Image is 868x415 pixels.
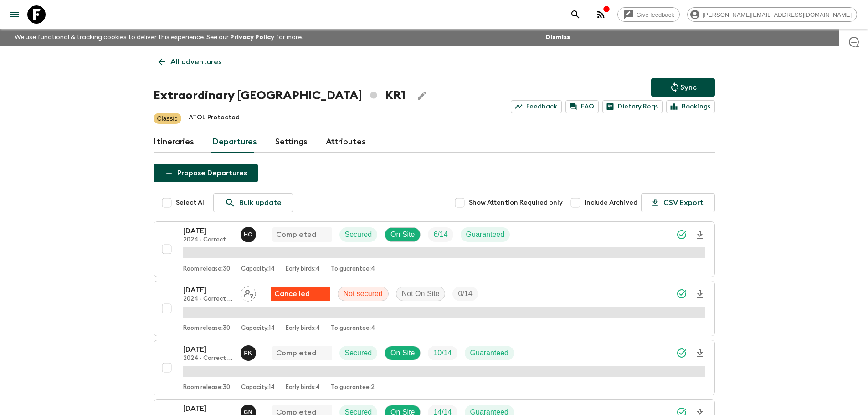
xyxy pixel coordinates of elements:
p: Cancelled [274,288,310,299]
p: 0 / 14 [458,288,472,299]
p: Room release: 30 [183,384,230,391]
span: Select All [176,198,206,207]
p: Room release: 30 [183,266,230,273]
p: Guaranteed [470,348,509,359]
span: Pam Kim [241,348,258,355]
a: Bookings [666,100,715,113]
p: Guaranteed [466,229,505,240]
p: [DATE] [183,403,233,414]
p: Bulk update [239,197,282,208]
a: Feedback [511,100,562,113]
p: [DATE] [183,225,233,236]
div: On Site [385,227,421,242]
span: Show Attention Required only [469,198,563,207]
a: All adventures [154,53,226,71]
a: Departures [212,131,257,153]
svg: Download Onboarding [694,230,705,241]
p: We use functional & tracking cookies to deliver this experience. See our for more. [11,29,307,46]
a: Bulk update [213,193,293,212]
div: Secured [339,227,378,242]
a: Dietary Reqs [602,100,663,113]
h1: Extraordinary [GEOGRAPHIC_DATA] KR1 [154,87,406,105]
p: Early birds: 4 [286,266,320,273]
a: Itineraries [154,131,194,153]
p: To guarantee: 2 [331,384,375,391]
a: Settings [275,131,308,153]
a: Give feedback [617,7,680,22]
div: Not On Site [396,287,446,301]
p: To guarantee: 4 [331,266,375,273]
span: Give feedback [632,11,679,18]
svg: Synced Successfully [676,288,687,299]
button: search adventures [566,5,585,24]
a: Privacy Policy [230,34,274,41]
button: CSV Export [641,193,715,212]
div: Trip Fill [428,346,457,360]
p: Capacity: 14 [241,384,275,391]
button: menu [5,5,24,24]
p: Capacity: 14 [241,266,275,273]
div: Trip Fill [452,287,478,301]
button: [DATE]2024 - Correct Version (old)Assign pack leaderUnable to secureNot securedNot On SiteTrip Fi... [154,281,715,336]
a: FAQ [565,100,599,113]
p: Classic [157,114,178,123]
p: To guarantee: 4 [331,325,375,332]
span: Include Archived [585,198,637,207]
svg: Download Onboarding [694,348,705,359]
p: On Site [390,348,415,359]
div: Secured [339,346,378,360]
p: Completed [276,229,316,240]
button: [DATE]2024 - Correct Version (old)Pam KimCompletedSecuredOn SiteTrip FillGuaranteedRoom release:3... [154,340,715,395]
p: 2024 - Correct Version (old) [183,236,233,244]
p: Early birds: 4 [286,325,320,332]
p: Secured [345,229,372,240]
button: Edit Adventure Title [413,87,431,105]
p: Completed [276,348,316,359]
button: [DATE]2024 - Correct Version (old)Heeyoung ChoCompletedSecuredOn SiteTrip FillGuaranteedRoom rele... [154,221,715,277]
div: [PERSON_NAME][EMAIL_ADDRESS][DOMAIN_NAME] [687,7,857,22]
p: Room release: 30 [183,325,230,332]
span: Assign pack leader [241,289,256,296]
p: 6 / 14 [433,229,447,240]
span: Heeyoung Cho [241,230,258,237]
button: Sync adventure departures to the booking engine [651,78,715,97]
p: Capacity: 14 [241,325,275,332]
p: [DATE] [183,285,233,296]
svg: Synced Successfully [676,348,687,359]
div: On Site [385,346,421,360]
button: Dismiss [543,31,572,44]
span: Genie Nam [241,407,258,415]
span: [PERSON_NAME][EMAIL_ADDRESS][DOMAIN_NAME] [698,11,857,18]
p: Not secured [344,288,383,299]
p: 10 / 14 [433,348,452,359]
p: 2024 - Correct Version (old) [183,296,233,303]
p: ATOL Protected [189,113,240,124]
svg: Synced Successfully [676,229,687,240]
svg: Download Onboarding [694,289,705,300]
div: Trip Fill [428,227,453,242]
p: [DATE] [183,344,233,355]
p: Not On Site [402,288,440,299]
p: Secured [345,348,372,359]
p: Sync [680,82,697,93]
p: On Site [390,229,415,240]
a: Attributes [326,131,366,153]
button: Propose Departures [154,164,258,182]
p: Early birds: 4 [286,384,320,391]
div: Unable to secure [271,287,330,301]
p: All adventures [170,56,221,67]
div: Not secured [338,287,389,301]
p: 2024 - Correct Version (old) [183,355,233,362]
